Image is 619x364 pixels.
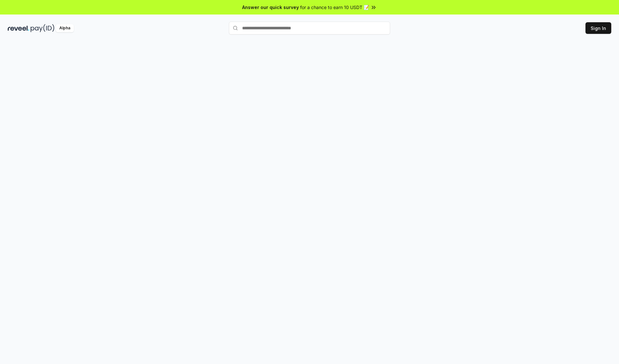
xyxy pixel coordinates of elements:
button: Sign In [585,22,611,34]
span: for a chance to earn 10 USDT 📝 [300,4,369,11]
img: reveel_dark [8,24,29,32]
div: Alpha [56,24,74,32]
span: Answer our quick survey [242,4,299,11]
img: pay_id [31,24,54,32]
